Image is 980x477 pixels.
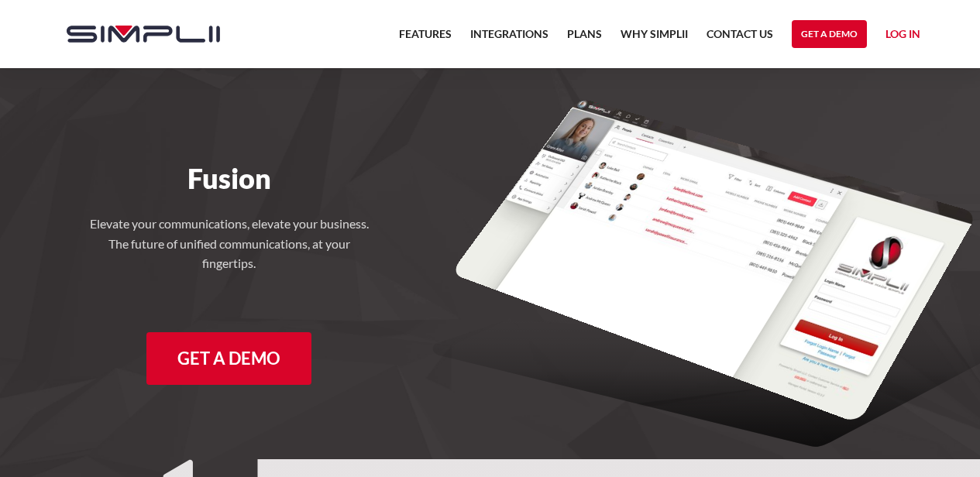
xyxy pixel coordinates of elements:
a: Get a Demo [792,20,867,48]
a: Get a Demo [146,332,311,385]
a: Plans [567,25,602,53]
a: Log in [885,25,920,48]
a: Contact US [707,25,773,53]
h1: Fusion [51,161,408,195]
h4: Elevate your communications, elevate your business. The future of unified communications, at your... [90,214,369,273]
a: Features [399,25,452,53]
img: Simplii [67,26,220,43]
a: Why Simplii [621,25,688,53]
a: Integrations [470,25,548,53]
